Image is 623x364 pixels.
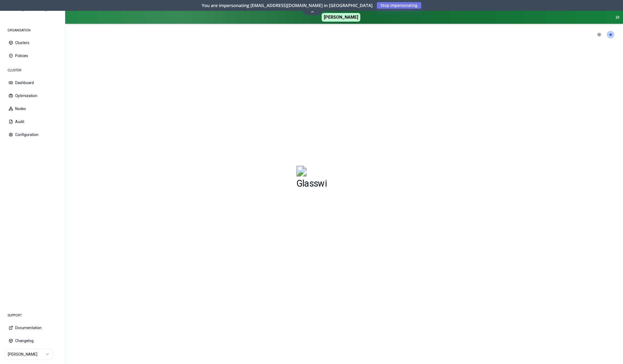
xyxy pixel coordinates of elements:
button: Changelog [4,335,61,347]
button: Configuration [4,129,61,141]
span: [PERSON_NAME] [322,13,360,22]
div: ORGANISATION [4,25,61,36]
div: CLUSTER [4,65,61,76]
div: SUPPORT [4,310,61,321]
button: Optimization [4,90,61,102]
button: Documentation [4,322,61,334]
button: Dashboard [4,77,61,89]
button: Clusters [4,37,61,49]
button: Policies [4,50,61,62]
button: Audit [4,116,61,128]
button: Nodes [4,103,61,115]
